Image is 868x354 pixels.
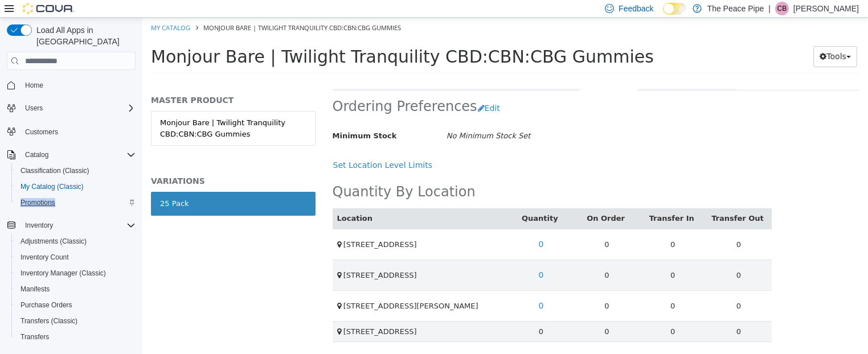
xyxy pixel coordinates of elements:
span: Classification (Classic) [16,164,136,178]
td: 0 [432,242,498,273]
span: Inventory [25,221,53,230]
td: 0 [432,211,498,242]
span: Monjour Bare | Twilight Tranquility CBD:CBN:CBG Gummies [61,6,259,14]
div: Chelsea Birnie [775,2,789,15]
span: My Catalog (Classic) [16,180,136,194]
a: Home [21,79,48,92]
a: Transfer Out [569,196,623,205]
td: 0 [497,211,563,242]
p: The Peace Pipe [707,2,764,15]
span: Minimum Stock [190,114,255,122]
span: Load All Apps in [GEOGRAPHIC_DATA] [32,24,136,47]
span: [STREET_ADDRESS][PERSON_NAME] [201,284,336,293]
button: Manifests [11,281,140,297]
td: 0 [432,303,498,324]
td: 0 [497,273,563,303]
span: My Catalog (Classic) [21,182,84,191]
div: 25 Pack [18,180,47,192]
a: 0 [390,278,407,299]
a: Purchase Orders [16,298,77,312]
button: Catalog [21,148,53,162]
span: Dark Mode [663,15,664,15]
h5: VARIATIONS [9,158,173,168]
img: Cova [23,3,74,14]
span: Transfers (Classic) [16,314,136,328]
button: Users [21,101,47,115]
span: Purchase Orders [16,298,136,312]
span: Transfers [21,332,49,341]
button: Purchase Orders [11,297,140,313]
a: Transfers (Classic) [16,314,82,328]
td: 0 [563,211,629,242]
span: Feedback [619,3,653,14]
a: On Order [444,196,485,205]
td: 0 [366,303,432,324]
span: Home [25,81,43,90]
button: Transfers (Classic) [11,313,140,329]
h2: Ordering Preferences [190,80,335,98]
button: Inventory [2,217,140,233]
a: 0 [390,216,407,237]
button: Inventory Count [11,249,140,265]
a: Monjour Bare | Twilight Tranquility CBD:CBN:CBG Gummies [9,93,173,128]
span: Transfers [16,330,136,344]
button: Tools [671,28,715,50]
button: Promotions [11,195,140,211]
button: Home [2,77,140,93]
a: Manifests [16,282,54,296]
span: Inventory Manager (Classic) [21,269,106,278]
span: Customers [21,124,136,138]
button: Location [195,195,232,207]
span: Adjustments (Classic) [16,234,136,248]
span: Users [25,104,43,113]
a: Transfers [16,330,54,344]
a: Inventory Manager (Classic) [16,266,110,280]
span: Transfers (Classic) [21,316,77,326]
button: Customers [2,123,140,139]
button: Transfers [11,329,140,345]
span: Adjustments (Classic) [21,237,87,246]
a: Quantity [379,196,418,205]
span: Customers [25,127,58,137]
h2: Quantity By Location [190,166,333,183]
a: 0 [390,247,407,268]
span: Classification (Classic) [21,166,89,175]
a: Adjustments (Classic) [16,234,91,248]
p: | [768,2,771,15]
span: Promotions [16,196,136,209]
span: [STREET_ADDRESS] [201,253,275,262]
span: Users [21,101,136,115]
span: Manifests [16,282,136,296]
td: 0 [497,303,563,324]
h5: MASTER PRODUCT [9,77,173,88]
button: Inventory [21,219,58,232]
a: Inventory Count [16,250,73,264]
input: Dark Mode [663,3,687,15]
td: 0 [563,303,629,324]
button: Inventory Manager (Classic) [11,265,140,281]
p: [PERSON_NAME] [793,2,859,15]
button: Classification (Classic) [11,163,140,179]
span: Inventory Count [21,253,69,262]
span: Inventory Manager (Classic) [16,266,136,280]
a: Promotions [16,196,60,209]
td: 0 [432,273,498,303]
span: CB [777,2,787,15]
a: My Catalog (Classic) [16,180,88,194]
td: 0 [497,242,563,273]
span: [STREET_ADDRESS] [201,310,275,318]
span: Manifests [21,285,50,294]
a: Customers [21,125,63,139]
a: Classification (Classic) [16,164,94,178]
td: 0 [563,242,629,273]
button: Edit [335,80,364,101]
span: Purchase Orders [21,301,72,310]
button: Catalog [2,147,140,163]
span: Catalog [25,150,48,159]
button: My Catalog (Classic) [11,179,140,195]
span: Inventory [21,219,136,232]
td: 0 [563,273,629,303]
button: Set Location Level Limits [190,137,297,158]
button: Users [2,100,140,116]
span: Monjour Bare | Twilight Tranquility CBD:CBN:CBG Gummies [9,29,511,49]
